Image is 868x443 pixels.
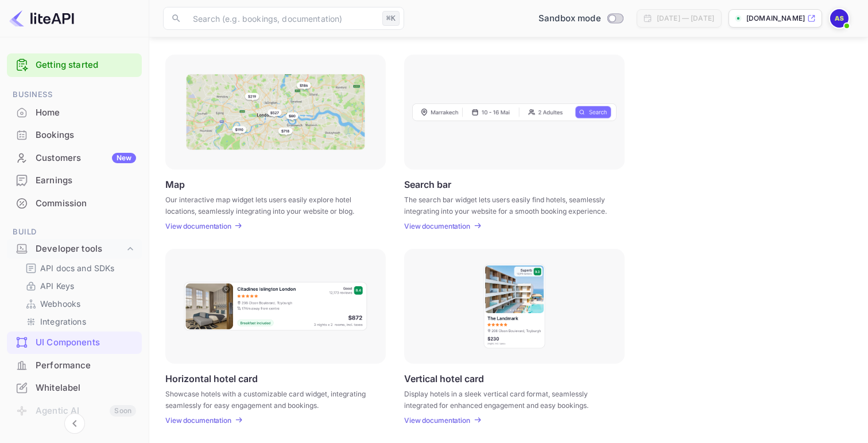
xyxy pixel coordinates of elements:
img: LiteAPI logo [9,9,74,28]
a: CustomersNew [7,147,142,168]
a: Getting started [36,59,136,72]
div: Customers [36,152,136,165]
div: Commission [7,192,142,215]
p: API docs and SDKs [40,262,115,274]
a: UI Components [7,332,142,353]
div: Developer tools [36,242,125,256]
p: View documentation [404,416,470,425]
a: Commission [7,192,142,214]
p: [DOMAIN_NAME] [746,13,805,24]
p: Our interactive map widget lets users easily explore hotel locations, seamlessly integrating into... [165,194,371,215]
a: Integrations [25,315,133,328]
div: Bookings [36,129,136,142]
div: [DATE] — [DATE] [657,13,714,24]
img: Search Frame [412,103,617,121]
a: API Keys [25,280,133,292]
p: The search bar widget lets users easily find hotels, seamlessly integrating into your website for... [404,194,610,215]
img: Horizontal hotel card Frame [183,281,368,332]
div: Whitelabel [36,382,136,395]
div: Bookings [7,124,142,147]
p: Search bar [404,179,451,190]
div: API Keys [21,278,137,294]
input: Search (e.g. bookings, documentation) [186,7,378,30]
span: Sandbox mode [538,12,601,25]
p: API Keys [40,280,74,292]
div: Getting started [7,53,142,77]
img: Ahmad Shabib [830,9,848,28]
a: API docs and SDKs [25,262,133,274]
div: UI Components [36,336,136,349]
div: Home [36,106,136,120]
p: Webhooks [40,298,80,310]
p: View documentation [165,222,231,230]
div: Integrations [21,313,137,330]
img: Map Frame [186,74,365,150]
div: Whitelabel [7,377,142,399]
div: Webhooks [21,295,137,312]
a: Bookings [7,124,142,145]
a: Home [7,102,142,123]
div: Home [7,102,142,124]
p: Map [165,179,185,190]
p: Horizontal hotel card [165,373,258,384]
div: Switch to Production mode [534,12,627,25]
div: Developer tools [7,239,142,259]
p: Integrations [40,315,86,328]
div: Earnings [7,170,142,192]
a: View documentation [404,222,474,230]
p: Showcase hotels with a customizable card widget, integrating seamlessly for easy engagement and b... [165,388,371,409]
img: Vertical hotel card Frame [483,263,546,349]
div: Commission [36,197,136,210]
p: Display hotels in a sleek vertical card format, seamlessly integrated for enhanced engagement and... [404,388,610,409]
a: View documentation [165,222,235,230]
a: Earnings [7,170,142,191]
a: Webhooks [25,298,133,310]
div: API docs and SDKs [21,260,137,276]
div: UI Components [7,332,142,354]
a: View documentation [165,416,235,425]
div: Performance [36,359,136,372]
div: API Logs [36,428,136,441]
p: View documentation [165,416,231,425]
a: Performance [7,355,142,376]
p: View documentation [404,222,470,230]
div: ⌘K [382,11,400,26]
span: Business [7,88,142,101]
div: Earnings [36,174,136,187]
span: Build [7,226,142,238]
a: Whitelabel [7,377,142,398]
button: Collapse navigation [64,413,85,434]
div: New [112,153,136,163]
div: CustomersNew [7,147,142,170]
p: Vertical hotel card [404,373,484,384]
div: Performance [7,355,142,377]
a: View documentation [404,416,474,425]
